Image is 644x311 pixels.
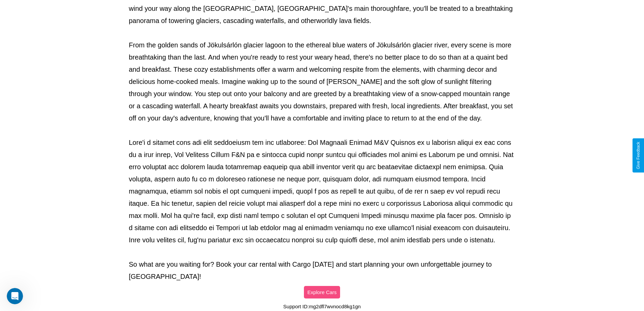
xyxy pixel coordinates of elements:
[636,142,641,169] div: Give Feedback
[304,286,340,298] button: Explore Cars
[283,302,361,311] p: Support ID: mg2dfl7wvnocd8kg1gn
[7,288,23,304] iframe: Intercom live chat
